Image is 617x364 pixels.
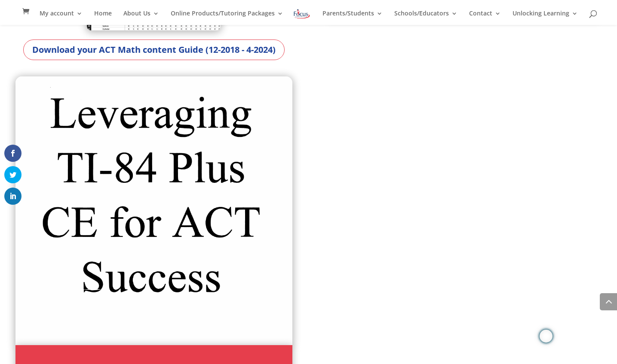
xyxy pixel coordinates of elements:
[394,10,457,25] a: Schools/Educators
[15,337,292,347] a: TAC Reading PP for Resources page
[322,10,383,25] a: Parents/Students
[293,8,311,20] img: Focus on Learning
[94,10,112,25] a: Home
[171,10,283,25] a: Online Products/Tutoring Packages
[469,10,501,25] a: Contact
[40,10,83,25] a: My account
[123,10,159,25] a: About Us
[23,39,285,60] a: Download your ACT Math content Guide (12-2018 - 4-2024)
[15,76,292,345] img: Screen Shot 2021-07-15 at 4.36.10 PM
[513,10,578,25] a: Unlocking Learning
